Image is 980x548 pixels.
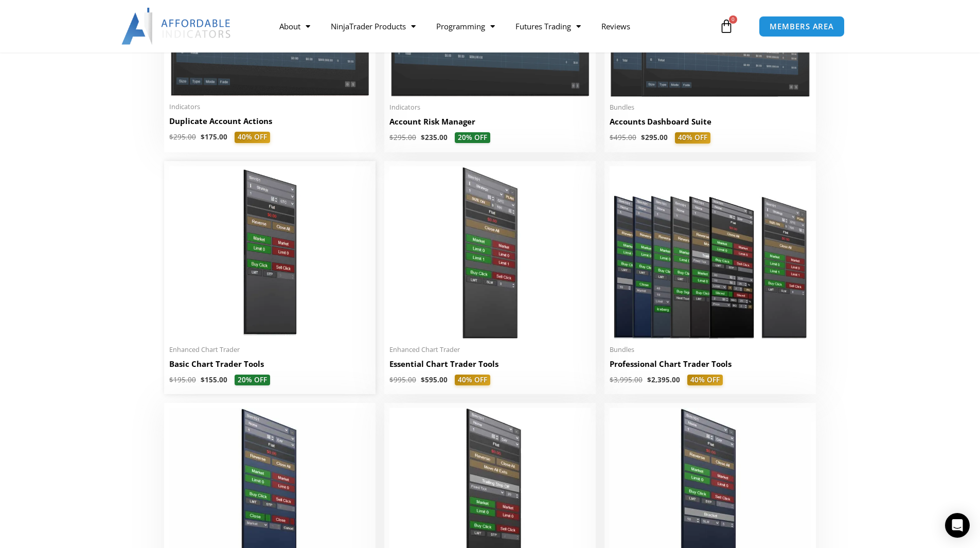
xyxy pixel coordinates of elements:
span: $ [169,375,173,384]
a: Basic Chart Trader Tools [169,359,370,375]
span: $ [201,375,205,384]
bdi: 295.00 [169,132,196,142]
span: $ [169,132,173,142]
span: $ [421,133,425,142]
img: ProfessionalToolsBundlePage [610,166,811,339]
a: Duplicate Account Actions [169,116,370,132]
bdi: 175.00 [201,132,227,142]
h2: Duplicate Account Actions [169,116,370,127]
bdi: 295.00 [641,133,668,142]
span: MEMBERS AREA [770,23,834,30]
bdi: 155.00 [201,375,227,384]
span: 40% OFF [675,132,710,144]
a: MEMBERS AREA [759,16,845,37]
a: About [269,14,320,38]
img: BasicTools [169,166,370,339]
bdi: 235.00 [421,133,448,142]
bdi: 2,395.00 [647,375,680,384]
span: 40% OFF [455,375,490,386]
span: $ [641,133,645,142]
a: Professional Chart Trader Tools [610,359,811,375]
h2: Accounts Dashboard Suite [610,116,811,127]
a: Account Risk Manager [389,116,591,132]
span: 0 [729,15,737,24]
span: $ [647,375,651,384]
bdi: 995.00 [389,375,416,384]
span: $ [610,375,614,384]
h2: Professional Chart Trader Tools [610,359,811,369]
span: 20% OFF [235,375,270,386]
bdi: 595.00 [421,375,448,384]
a: Accounts Dashboard Suite [610,116,811,132]
img: Essential Chart Trader Tools [389,166,591,339]
span: Indicators [389,103,591,112]
bdi: 3,995.00 [610,375,643,384]
span: Indicators [169,102,370,111]
h2: Basic Chart Trader Tools [169,359,370,369]
span: $ [201,132,205,142]
span: $ [610,133,614,142]
img: LogoAI | Affordable Indicators – NinjaTrader [121,8,232,45]
span: Enhanced Chart Trader [169,345,370,354]
h2: Essential Chart Trader Tools [389,359,591,369]
span: Enhanced Chart Trader [389,345,591,354]
a: Programming [426,14,505,38]
bdi: 295.00 [389,133,416,142]
span: $ [389,375,394,384]
span: Bundles [610,103,811,112]
bdi: 195.00 [169,375,196,384]
a: NinjaTrader Products [320,14,426,38]
a: 0 [704,11,749,41]
a: Essential Chart Trader Tools [389,359,591,375]
div: Open Intercom Messenger [945,513,970,538]
h2: Account Risk Manager [389,116,591,127]
span: $ [421,375,425,384]
nav: Menu [269,14,717,38]
span: 40% OFF [687,375,723,386]
a: Futures Trading [505,14,591,38]
span: Bundles [610,345,811,354]
a: Reviews [591,14,640,38]
span: 20% OFF [455,132,490,144]
bdi: 495.00 [610,133,636,142]
span: $ [389,133,394,142]
span: 40% OFF [235,132,270,143]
